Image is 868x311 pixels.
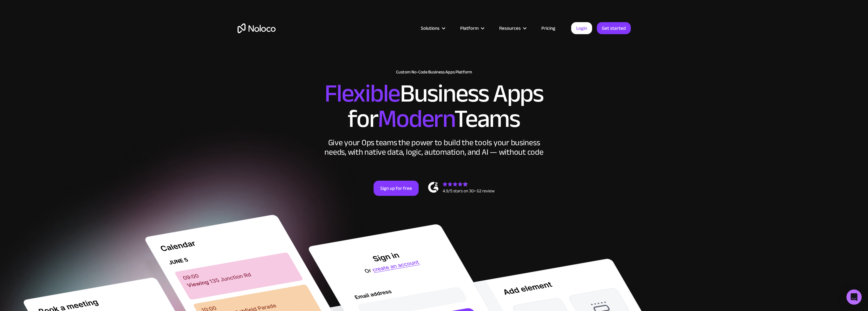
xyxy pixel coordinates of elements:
[452,24,491,32] div: Platform
[533,24,563,32] a: Pricing
[571,22,592,34] a: Login
[460,24,479,32] div: Platform
[238,81,631,132] h2: Business Apps for Teams
[499,24,521,32] div: Resources
[323,138,545,157] div: Give your Ops teams the power to build the tools your business needs, with native data, logic, au...
[378,95,454,142] span: Modern
[238,23,276,33] a: home
[597,22,631,34] a: Get started
[238,70,631,75] h1: Custom No-Code Business Apps Platform
[413,24,452,32] div: Solutions
[846,289,862,305] div: Open Intercom Messenger
[324,70,400,117] span: Flexible
[491,24,533,32] div: Resources
[374,181,419,196] a: Sign up for free
[421,24,440,32] div: Solutions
